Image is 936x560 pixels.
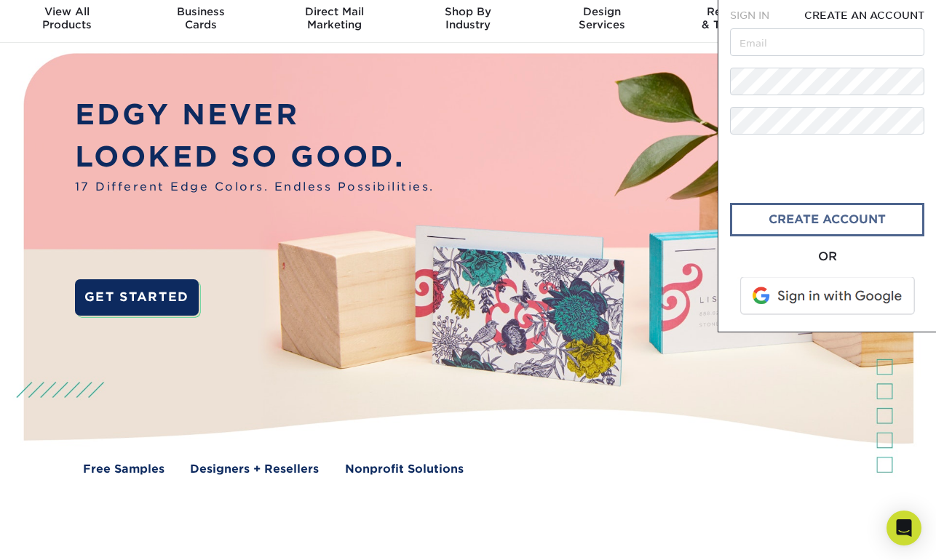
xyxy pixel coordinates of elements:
[730,9,769,21] span: SIGN IN
[134,5,268,18] span: Business
[669,5,803,18] span: Resources
[730,203,924,236] a: create account
[134,5,268,31] div: Cards
[75,178,435,195] span: 17 Different Edge Colors. Endless Possibilities.
[887,511,921,545] div: Open Intercom Messenger
[75,279,199,316] a: GET STARTED
[669,5,803,31] div: & Templates
[730,146,925,196] iframe: reCAPTCHA
[730,248,924,265] div: OR
[75,94,435,136] p: EDGY NEVER
[535,5,669,31] div: Services
[267,5,401,18] span: Direct Mail
[345,460,464,477] a: Nonprofit Solutions
[730,28,924,56] input: Email
[804,9,924,21] span: CREATE AN ACCOUNT
[190,460,319,477] a: Designers + Resellers
[83,460,164,477] a: Free Samples
[267,5,401,31] div: Marketing
[535,5,669,18] span: Design
[401,5,535,18] span: Shop By
[75,136,435,178] p: LOOKED SO GOOD.
[401,5,535,31] div: Industry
